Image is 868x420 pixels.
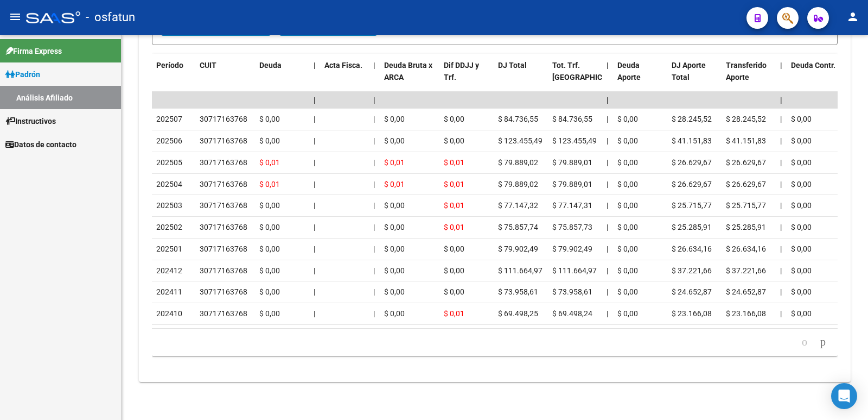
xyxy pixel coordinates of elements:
[9,10,22,23] mat-icon: menu
[324,61,362,70] span: Acta Fisca.
[314,180,315,189] span: |
[156,223,182,231] span: 202502
[552,115,592,123] span: $ 84.736,55
[552,245,592,253] span: $ 79.902,49
[200,286,247,298] div: 30717163768
[797,336,812,348] a: go to previous page
[444,245,464,253] span: $ 0,00
[314,245,315,253] span: |
[672,115,712,123] span: $ 28.245,52
[314,223,315,231] span: |
[617,136,638,145] span: $ 0,00
[259,115,280,123] span: $ 0,00
[607,136,608,145] span: |
[314,266,315,275] span: |
[726,201,766,210] span: $ 25.715,77
[791,266,812,275] span: $ 0,00
[373,158,375,167] span: |
[607,245,608,253] span: |
[152,54,195,102] datatable-header-cell: Período
[726,180,766,189] span: $ 26.629,67
[444,115,464,123] span: $ 0,00
[384,201,405,210] span: $ 0,00
[259,136,280,145] span: $ 0,00
[552,309,592,318] span: $ 69.498,24
[5,115,56,127] span: Instructivos
[498,223,538,231] span: $ 75.857,74
[846,10,859,23] mat-icon: person
[200,243,247,255] div: 30717163768
[320,54,369,102] datatable-header-cell: Acta Fisca.
[617,115,638,123] span: $ 0,00
[552,158,592,167] span: $ 79.889,01
[617,245,638,253] span: $ 0,00
[384,287,405,296] span: $ 0,00
[791,309,812,318] span: $ 0,00
[780,180,782,189] span: |
[259,223,280,231] span: $ 0,00
[259,266,280,275] span: $ 0,00
[607,223,608,231] span: |
[780,61,782,70] span: |
[200,61,216,70] span: CUIT
[791,287,812,296] span: $ 0,00
[259,158,280,167] span: $ 0,01
[200,199,247,212] div: 30717163768
[617,61,641,82] span: Deuda Aporte
[259,287,280,296] span: $ 0,00
[617,309,638,318] span: $ 0,00
[373,61,375,70] span: |
[726,266,766,275] span: $ 37.221,66
[373,136,375,145] span: |
[314,96,316,104] span: |
[373,266,375,275] span: |
[602,54,613,102] datatable-header-cell: |
[617,266,638,275] span: $ 0,00
[831,383,857,409] div: Open Intercom Messenger
[726,287,766,296] span: $ 24.652,87
[780,201,782,210] span: |
[373,309,375,318] span: |
[373,201,375,210] span: |
[726,158,766,167] span: $ 26.629,67
[444,287,464,296] span: $ 0,00
[552,266,597,275] span: $ 111.664,97
[200,221,247,234] div: 30717163768
[498,158,538,167] span: $ 79.889,02
[314,201,315,210] span: |
[498,266,542,275] span: $ 111.664,97
[384,266,405,275] span: $ 0,00
[726,115,766,123] span: $ 28.245,52
[156,158,182,167] span: 202505
[384,158,405,167] span: $ 0,01
[314,158,315,167] span: |
[444,61,479,82] span: Dif DDJJ y Trf.
[672,309,712,318] span: $ 23.166,08
[791,223,812,231] span: $ 0,00
[156,136,182,145] span: 202506
[552,136,597,145] span: $ 123.455,49
[780,245,782,253] span: |
[314,115,315,123] span: |
[259,180,280,189] span: $ 0,01
[156,309,182,318] span: 202410
[780,158,782,167] span: |
[617,223,638,231] span: $ 0,00
[384,180,405,189] span: $ 0,01
[552,223,592,231] span: $ 75.857,73
[444,309,464,318] span: $ 0,01
[617,201,638,210] span: $ 0,00
[380,54,439,102] datatable-header-cell: Deuda Bruta x ARCA
[780,266,782,275] span: |
[672,158,712,167] span: $ 26.629,67
[384,61,432,82] span: Deuda Bruta x ARCA
[498,201,538,210] span: $ 77.147,32
[780,287,782,296] span: |
[373,180,375,189] span: |
[384,245,405,253] span: $ 0,00
[672,136,712,145] span: $ 41.151,83
[498,115,538,123] span: $ 84.736,55
[607,309,608,318] span: |
[791,136,812,145] span: $ 0,00
[815,336,831,348] a: go to next page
